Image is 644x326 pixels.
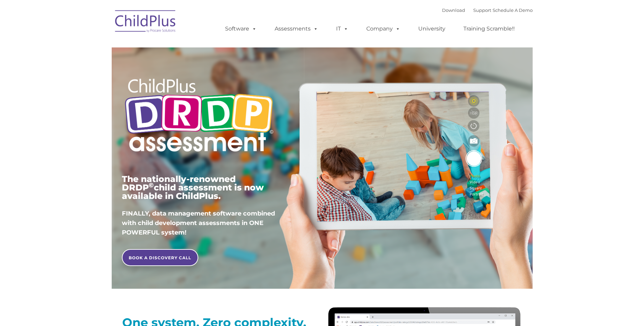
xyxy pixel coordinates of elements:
a: University [411,22,452,36]
img: Copyright - DRDP Logo Light [122,69,276,163]
sup: © [149,181,154,189]
span: The nationally-renowned DRDP child assessment is now available in ChildPlus. [122,174,264,201]
a: Support [473,7,491,13]
a: Download [442,7,465,13]
a: Company [360,22,407,36]
img: ChildPlus by Procare Solutions [112,5,180,39]
a: Software [218,22,263,36]
font: | [442,7,533,13]
a: Training Scramble!! [457,22,521,36]
a: IT [329,22,355,36]
a: BOOK A DISCOVERY CALL [122,249,198,266]
a: Assessments [268,22,325,36]
span: FINALLY, data management software combined with child development assessments in ONE POWERFUL sys... [122,210,275,236]
a: Schedule A Demo [493,7,533,13]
